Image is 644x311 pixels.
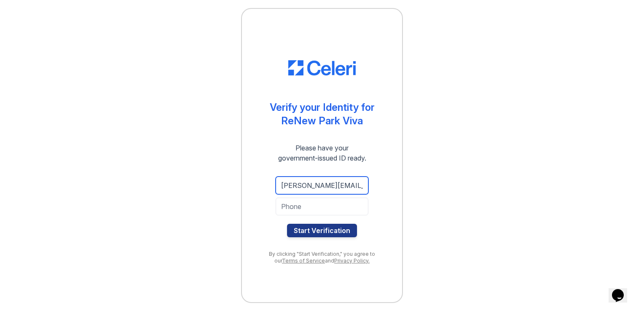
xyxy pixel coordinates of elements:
[609,277,636,303] iframe: chat widget
[263,143,381,163] div: Please have your government-issued ID ready.
[334,257,370,264] a: Privacy Policy.
[276,198,368,215] input: Phone
[259,251,385,264] div: By clicking "Start Verification," you agree to our and
[270,101,375,128] div: Verify your Identity for ReNew Park Viva
[282,257,325,264] a: Terms of Service
[276,177,368,194] input: Email
[287,224,357,237] button: Start Verification
[288,60,356,75] img: CE_Logo_Blue-a8612792a0a2168367f1c8372b55b34899dd931a85d93a1a3d3e32e68fde9ad4.png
